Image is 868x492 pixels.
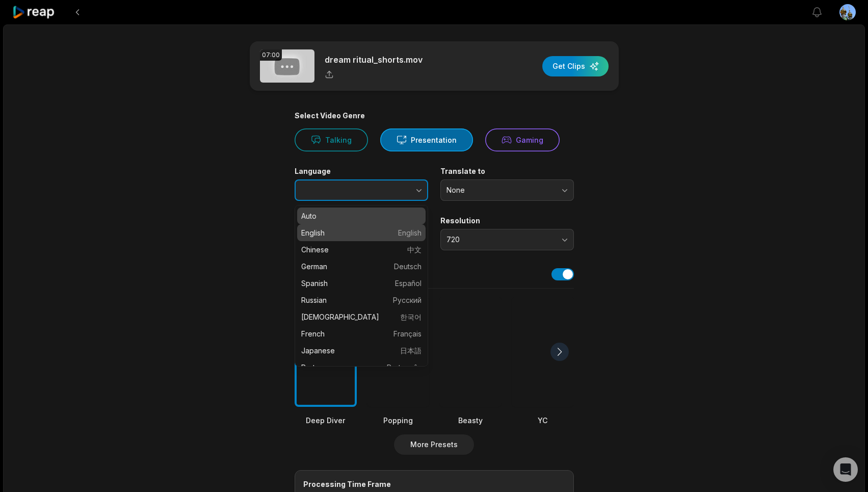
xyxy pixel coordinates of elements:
[301,345,422,356] p: Japanese
[440,216,574,225] label: Resolution
[439,415,502,426] div: Beasty
[301,211,422,221] p: Auto
[394,261,422,272] span: Deutsch
[301,244,422,255] p: Chinese
[440,229,574,250] button: 720
[380,128,473,151] button: Presentation
[395,278,422,289] span: Español
[833,457,858,482] div: Open Intercom Messenger
[303,479,565,489] div: Processing Time Frame
[393,295,422,305] span: Русский
[446,235,554,244] span: 720
[542,56,609,76] button: Get Clips
[398,227,422,238] span: English
[301,278,422,289] p: Spanish
[301,328,422,339] p: French
[407,244,422,255] span: 中文
[260,49,282,61] div: 07:00
[387,362,422,373] span: Português
[301,261,422,272] p: German
[367,415,429,426] div: Popping
[301,227,422,238] p: English
[485,128,560,151] button: Gaming
[295,167,428,176] label: Language
[295,111,574,120] div: Select Video Genre
[301,362,422,373] p: Portuguese
[301,312,422,322] p: [DEMOGRAPHIC_DATA]
[394,434,474,455] button: More Presets
[325,54,423,66] p: dream ritual_shorts.mov
[295,128,368,151] button: Talking
[440,167,574,176] label: Translate to
[446,186,554,195] span: None
[295,415,357,426] div: Deep Diver
[400,345,422,356] span: 日本語
[301,295,422,305] p: Russian
[400,312,422,322] span: 한국어
[440,179,574,201] button: None
[512,415,574,426] div: YC
[393,328,422,339] span: Français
